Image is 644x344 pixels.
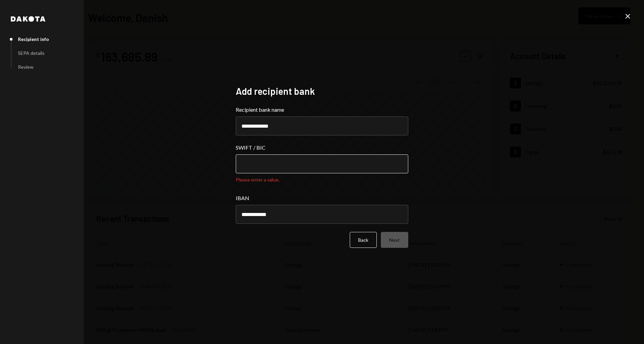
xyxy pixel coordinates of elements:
[18,36,49,42] div: Recipient info
[350,232,377,248] button: Back
[236,176,408,183] div: Please enter a value.
[18,64,33,70] div: Review
[236,194,408,202] label: IBAN
[236,106,408,114] label: Recipient bank name
[236,144,408,152] label: SWIFT / BIC
[236,85,408,98] h2: Add recipient bank
[18,50,45,56] div: SEPA details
